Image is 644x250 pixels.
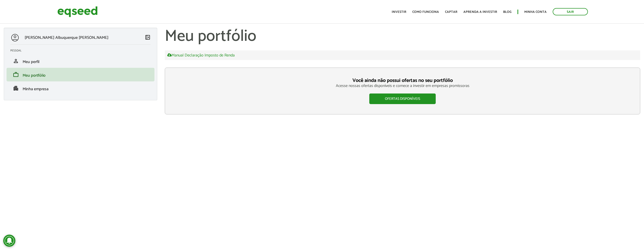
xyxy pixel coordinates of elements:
a: personMeu perfil [10,58,151,64]
a: Colapsar menu [145,34,151,41]
a: apartmentMinha empresa [10,85,151,91]
p: Acesse nossas ofertas disponíveis e comece a investir em empresas promissoras [175,83,630,88]
p: [PERSON_NAME] Albuquerque [PERSON_NAME] [25,35,108,40]
a: Captar [445,10,457,14]
li: Minha empresa [7,81,154,95]
span: Meu portfólio [23,72,46,79]
span: Meu perfil [23,58,39,65]
a: Ofertas disponíveis [369,93,436,104]
h2: Pessoal [10,49,154,52]
a: Sair [553,8,588,15]
span: work [13,72,19,78]
h3: Você ainda não possui ofertas no seu portfólio [175,78,630,83]
a: Aprenda a investir [463,10,497,14]
span: apartment [13,85,19,91]
li: Meu perfil [7,54,154,68]
span: Minha empresa [23,86,49,92]
a: Manual Declaração Imposto de Renda [167,53,235,57]
a: workMeu portfólio [10,72,151,78]
li: Meu portfólio [7,68,154,81]
a: Minha conta [524,10,547,14]
a: Investir [392,10,406,14]
img: EqSeed [57,5,98,18]
h1: Meu portfólio [165,28,640,45]
span: left_panel_close [145,34,151,40]
span: person [13,58,19,64]
a: Como funciona [412,10,439,14]
a: Blog [503,10,511,14]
